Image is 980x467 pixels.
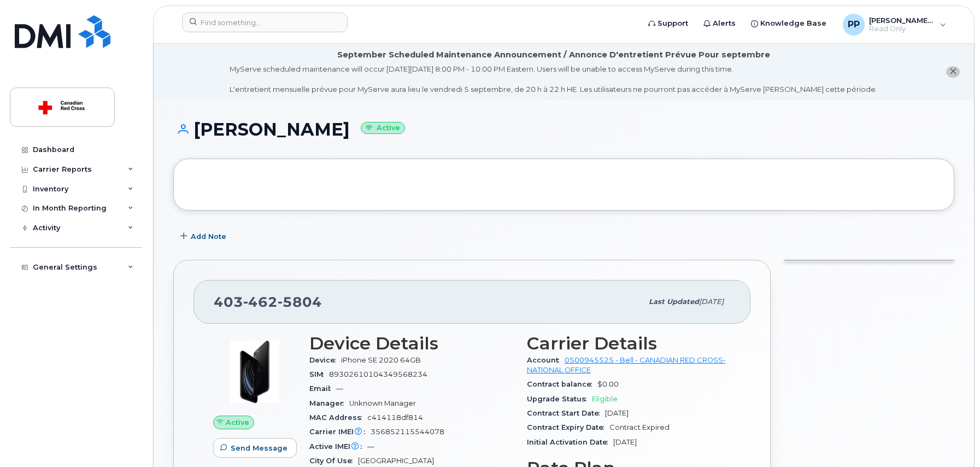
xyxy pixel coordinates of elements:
span: 462 [243,294,278,310]
span: [DATE] [605,409,629,417]
button: close notification [946,66,960,78]
span: MAC Address [309,413,367,422]
span: Email [309,384,336,393]
span: 403 [214,294,322,310]
span: Unknown Manager [349,399,416,407]
img: image20231002-3703462-2fle3a.jpeg [222,339,287,405]
button: Send Message [213,438,297,458]
a: 0500945525 - Bell - CANADIAN RED CROSS- NATIONAL OFFICE [527,356,726,374]
span: Account [527,356,565,364]
span: Device [309,356,341,364]
span: Eligible [592,395,618,403]
span: — [367,442,374,451]
div: September Scheduled Maintenance Announcement / Annonce D'entretient Prévue Pour septembre [337,49,770,61]
span: Contract Expired [609,423,670,431]
h3: Carrier Details [527,334,731,353]
span: [GEOGRAPHIC_DATA] [358,457,434,465]
span: Active IMEI [309,442,367,451]
span: Contract balance [527,380,597,388]
span: [DATE] [699,297,724,306]
span: c414118df814 [367,413,423,422]
button: Add Note [173,227,236,247]
span: Last updated [649,297,699,306]
span: Upgrade Status [527,395,592,403]
small: Active [361,122,405,135]
span: Add Note [191,231,226,242]
h3: Device Details [309,334,514,353]
span: Send Message [231,443,287,453]
h1: [PERSON_NAME] [173,120,954,139]
span: — [336,384,343,393]
span: $0.00 [597,380,619,388]
div: MyServe scheduled maintenance will occur [DATE][DATE] 8:00 PM - 10:00 PM Eastern. Users will be u... [230,64,877,95]
span: SIM [309,370,329,378]
span: Carrier IMEI [309,428,371,436]
span: Manager [309,399,349,407]
span: [DATE] [613,438,637,446]
span: Contract Start Date [527,409,605,417]
span: City Of Use [309,457,358,465]
span: 356852115544078 [371,428,444,436]
span: 5804 [278,294,322,310]
span: Contract Expiry Date [527,423,609,431]
span: Initial Activation Date [527,438,613,446]
span: iPhone SE 2020 64GB [341,356,421,364]
span: 89302610104349568234 [329,370,427,378]
span: Active [226,417,249,428]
